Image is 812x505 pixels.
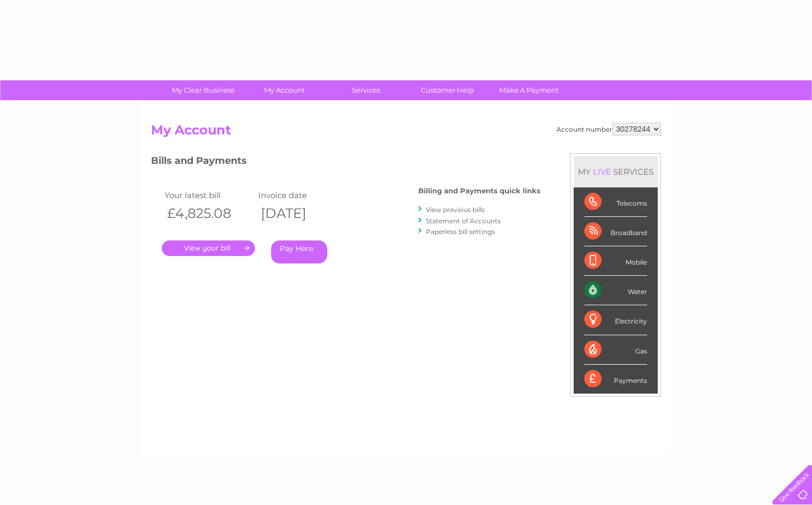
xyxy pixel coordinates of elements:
[426,217,501,225] a: Statement of Accounts
[162,240,255,256] a: .
[255,188,349,202] td: Invoice date
[403,80,492,100] a: Customer Help
[584,276,647,305] div: Water
[271,240,327,263] a: Pay Here
[584,217,647,246] div: Broadband
[240,80,329,100] a: My Account
[159,80,247,100] a: My Clear Business
[584,365,647,394] div: Payments
[322,80,410,100] a: Services
[584,187,647,217] div: Telecoms
[151,123,661,143] h2: My Account
[584,246,647,276] div: Mobile
[151,153,540,172] h3: Bills and Payments
[162,202,255,224] th: £4,825.08
[162,188,255,202] td: Your latest bill
[426,228,495,236] a: Paperless bill settings
[255,202,349,224] th: [DATE]
[418,187,540,195] h4: Billing and Payments quick links
[557,123,661,135] div: Account number
[584,335,647,365] div: Gas
[426,206,485,214] a: View previous bills
[591,167,613,177] div: LIVE
[574,156,658,187] div: MY SERVICES
[584,305,647,335] div: Electricity
[485,80,573,100] a: Make A Payment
